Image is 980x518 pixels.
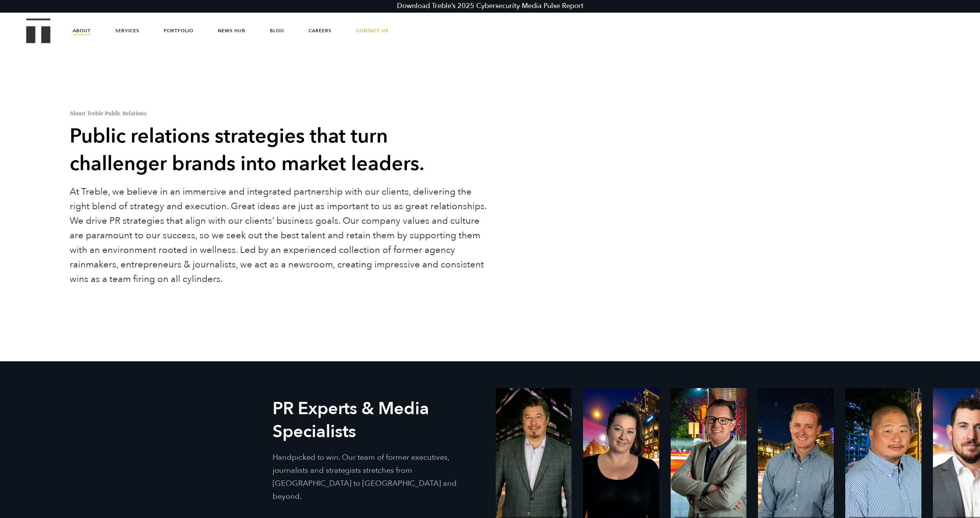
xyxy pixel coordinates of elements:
[273,451,484,503] p: Handpicked to win. Our team of former executives, journalists and strategists stretches from [GEO...
[115,19,139,42] a: Services
[73,19,91,42] a: About
[309,19,332,42] a: Careers
[218,19,245,42] a: News Hub
[356,19,389,42] a: Contact Us
[26,18,51,43] img: Treble logo
[273,397,484,443] h2: PR Experts & Media Specialists
[70,123,488,178] h2: Public relations strategies that turn challenger brands into market leaders.
[270,19,284,42] a: Blog
[27,19,50,43] a: Treble Homepage
[164,19,193,42] a: Portfolio
[70,110,488,116] h1: About Treble Public Relations
[70,185,488,287] p: At Treble, we believe in an immersive and integrated partnership with our clients, delivering the...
